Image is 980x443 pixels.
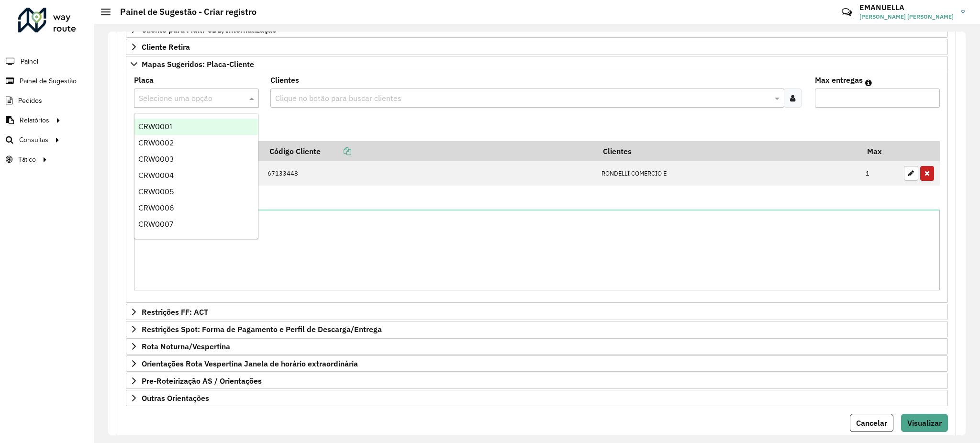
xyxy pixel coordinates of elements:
span: Consultas [19,135,48,145]
a: Rota Noturna/Vespertina [126,338,948,354]
span: CRW0005 [138,188,174,196]
td: 67133448 [263,161,597,186]
button: Visualizar [901,414,948,432]
button: Cancelar [850,414,893,432]
a: Orientações Rota Vespertina Janela de horário extraordinária [126,355,948,372]
h3: EMANUELLA [859,3,954,12]
span: Visualizar [907,418,942,428]
span: Cliente Retira [142,43,190,51]
td: 1 [861,161,899,186]
label: Placa [134,74,154,86]
span: CRW0002 [138,139,174,147]
span: Pre-Roteirização AS / Orientações [142,377,262,385]
a: Restrições FF: ACT [126,304,948,320]
ng-dropdown-panel: Options list [134,113,258,239]
span: CRW0007 [138,220,173,228]
span: Rota Noturna/Vespertina [142,343,230,350]
div: Mapas Sugeridos: Placa-Cliente [126,72,948,303]
a: Cliente Retira [126,39,948,55]
span: Cancelar [856,418,887,428]
span: Tático [18,155,36,165]
h2: Painel de Sugestão - Criar registro [111,7,256,17]
span: Restrições Spot: Forma de Pagamento e Perfil de Descarga/Entrega [142,325,382,333]
span: CRW0006 [138,204,174,212]
td: RONDELLI COMERCIO E [597,161,861,186]
span: Painel de Sugestão [20,76,77,86]
span: Cliente para Multi-CDD/Internalização [142,26,277,33]
th: Código Cliente [263,141,597,161]
a: Copiar [321,146,351,156]
span: CRW0003 [138,155,174,163]
a: Mapas Sugeridos: Placa-Cliente [126,56,948,72]
span: Restrições FF: ACT [142,308,208,316]
label: Clientes [270,74,299,86]
span: Painel [21,56,38,66]
span: Pedidos [18,96,42,106]
span: Outras Orientações [142,394,209,402]
span: [PERSON_NAME] [PERSON_NAME] [859,12,954,21]
span: Mapas Sugeridos: Placa-Cliente [142,60,254,68]
span: Orientações Rota Vespertina Janela de horário extraordinária [142,360,358,367]
label: Max entregas [815,74,863,86]
span: Relatórios [20,115,49,125]
em: Máximo de clientes que serão colocados na mesma rota com os clientes informados [865,79,872,87]
a: Contato Rápido [836,2,857,22]
th: Clientes [597,141,861,161]
span: CRW0004 [138,171,174,179]
span: CRW0001 [138,122,172,131]
a: Pre-Roteirização AS / Orientações [126,373,948,389]
a: Restrições Spot: Forma de Pagamento e Perfil de Descarga/Entrega [126,321,948,337]
a: Outras Orientações [126,390,948,406]
th: Max [861,141,899,161]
